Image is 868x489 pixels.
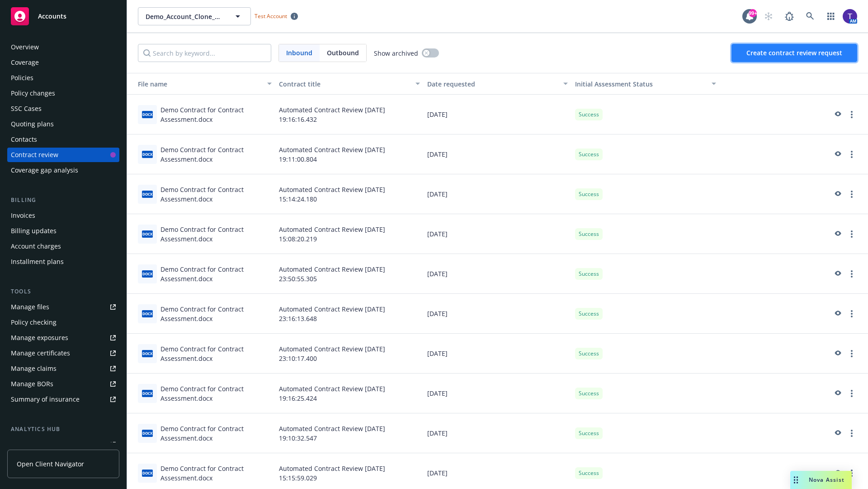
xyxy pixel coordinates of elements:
span: Success [579,350,599,358]
span: Success [579,469,599,477]
div: [DATE] [424,374,572,413]
div: Demo Contract for Contract Assessment.docx [160,145,272,164]
div: Billing [7,196,119,205]
div: Automated Contract Review [DATE] 19:16:16.432 [275,95,424,134]
div: Policy changes [11,86,55,101]
div: Demo Contract for Contract Assessment.docx [160,304,272,323]
div: Policy checking [11,315,57,330]
div: Automated Contract Review [DATE] 19:16:25.424 [275,374,424,413]
a: Invoices [7,208,119,223]
a: preview [832,468,843,479]
a: preview [832,308,843,319]
a: Start snowing [759,7,778,25]
a: Contacts [7,132,119,147]
span: Show archived [374,48,418,58]
span: Accounts [38,13,66,20]
span: docx [142,270,153,277]
div: Demo Contract for Contract Assessment.docx [160,344,272,363]
a: preview [832,229,843,240]
a: more [846,468,857,479]
div: Demo Contract for Contract Assessment.docx [160,464,272,483]
input: Search by keyword... [138,44,271,62]
div: [DATE] [424,95,572,134]
a: Account charges [7,239,119,254]
a: preview [832,189,843,200]
div: [DATE] [424,254,572,294]
a: preview [832,149,843,160]
div: Coverage gap analysis [11,163,78,177]
div: Invoices [11,208,35,223]
button: Demo_Account_Clone_QA_CR_Tests_Demo [138,7,251,25]
a: more [846,308,857,319]
div: SSC Cases [11,101,42,116]
span: Demo_Account_Clone_QA_CR_Tests_Demo [146,12,224,21]
a: Manage exposures [7,331,119,345]
a: Policies [7,71,119,85]
div: Billing updates [11,224,57,238]
div: [DATE] [424,413,572,453]
span: docx [142,151,153,158]
a: Coverage [7,55,119,70]
span: Nova Assist [809,476,844,484]
div: Coverage [11,55,39,70]
span: Inbound [279,44,320,62]
div: Demo Contract for Contract Assessment.docx [160,105,272,124]
a: SSC Cases [7,101,119,116]
div: Account charges [11,239,61,254]
div: Summary of insurance [11,392,80,407]
div: Demo Contract for Contract Assessment.docx [160,225,272,244]
span: docx [142,310,153,317]
a: Quoting plans [7,117,119,131]
span: Create contract review request [746,48,842,57]
a: Manage files [7,300,119,314]
a: Search [801,7,819,25]
a: preview [832,109,843,120]
button: Nova Assist [790,471,852,489]
span: Success [579,389,599,398]
div: Automated Contract Review [DATE] 23:16:13.648 [275,294,424,334]
a: Manage claims [7,361,119,376]
button: Date requested [424,73,572,95]
a: more [846,428,857,439]
div: Policies [11,71,33,85]
a: Contract review [7,148,119,162]
div: Quoting plans [11,117,54,131]
div: Toggle SortBy [131,79,262,89]
a: more [846,348,857,359]
a: more [846,268,857,279]
a: Accounts [7,4,119,29]
div: Manage certificates [11,346,70,360]
a: Policy changes [7,86,119,101]
button: Contract title [275,73,424,95]
div: Automated Contract Review [DATE] 19:11:00.804 [275,134,424,174]
a: preview [832,428,843,439]
div: [DATE] [424,174,572,214]
span: Success [579,110,599,119]
div: Manage claims [11,361,57,376]
div: Contract review [11,148,58,162]
div: Toggle SortBy [575,79,706,89]
span: Open Client Navigator [17,459,84,469]
div: [DATE] [424,214,572,254]
div: Automated Contract Review [DATE] 15:08:20.219 [275,214,424,254]
div: Manage exposures [11,331,68,345]
div: Manage files [11,300,49,314]
div: Demo Contract for Contract Assessment.docx [160,384,272,403]
a: Billing updates [7,224,119,238]
span: docx [142,191,153,197]
a: Manage BORs [7,377,119,391]
div: [DATE] [424,134,572,174]
div: Automated Contract Review [DATE] 15:14:24.180 [275,174,424,214]
span: Initial Assessment Status [575,80,653,88]
span: docx [142,111,153,118]
div: Analytics hub [7,425,119,434]
a: Coverage gap analysis [7,163,119,177]
div: Demo Contract for Contract Assessment.docx [160,424,272,443]
span: Success [579,150,599,158]
div: Installment plans [11,254,64,269]
a: more [846,388,857,399]
a: Manage certificates [7,346,119,360]
a: more [846,189,857,200]
span: docx [142,470,153,476]
a: Installment plans [7,254,119,269]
